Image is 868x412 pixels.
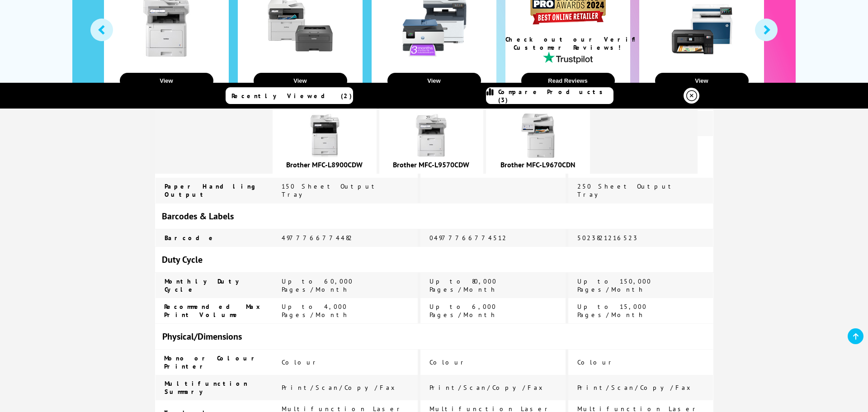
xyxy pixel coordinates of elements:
button: View [120,73,213,89]
span: Up to 15,000 Pages/Month [577,303,647,319]
span: Up to 4,000 Pages/Month [282,303,349,319]
span: Colour [282,358,319,366]
button: View [655,73,749,89]
span: Up to 80,000 Pages/Month [429,277,497,294]
span: Colour [577,358,615,366]
span: Up to 60,000 Pages/Month [282,277,353,294]
img: MFC-L9570CDW-front-small.jpg [409,113,454,158]
span: Duty Cycle [162,254,203,265]
img: Brother-MFC-L9670CDN-Front-Small.jpg [515,113,561,158]
span: Colour [429,358,467,366]
a: Brother MFC-L9670CDN [500,160,576,169]
span: Monthly Duty Cycle [165,277,243,294]
span: 150 Sheet Output Tray [282,182,378,199]
span: Print/Scan/Copy/Fax [282,384,398,392]
span: Multifunction Summary [165,379,248,396]
a: Brother MFC-L9570CDW [393,160,469,169]
a: Compare Products (3) [486,87,613,104]
a: Recently Viewed (2) [226,87,353,104]
span: Recommended Max Print Volume [164,303,264,319]
span: Mono or Colour Printer [164,354,259,370]
span: 5023821216523 [577,234,638,242]
span: Print/Scan/Copy/Fax [577,384,693,392]
span: Up to 6,000 Pages/Month [429,303,497,319]
span: Physical/Dimensions [162,331,242,342]
span: Up to 150,000 Pages/Month [577,277,651,294]
span: Paper Handling Output [165,182,258,199]
button: Read Reviews [521,73,615,89]
span: Barcodes & Labels [162,210,234,222]
span: Recently Viewed (2) [231,92,352,100]
div: Check out our Verified Customer Reviews! [505,35,630,52]
span: Barcode [165,234,216,242]
span: 04977766774512 [429,234,507,242]
button: View [254,73,347,89]
button: View [387,73,481,89]
span: 4977766774482 [282,234,353,242]
span: Compare Products (3) [498,88,613,104]
a: Brother MFC-L8900CDW [286,160,363,169]
span: Print/Scan/Copy/Fax [429,384,546,392]
span: 250 Sheet Output Tray [577,182,675,199]
img: mfc-l8900cdw-small.jpg [302,113,347,158]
